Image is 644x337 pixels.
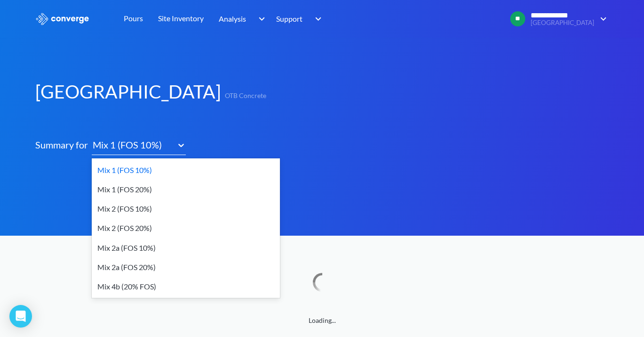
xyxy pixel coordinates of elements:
span: OTB Concrete [221,90,266,104]
div: Mix 2a (FOS 10%) [92,238,280,257]
div: Mix 2 (FOS 20%) [92,218,280,238]
img: downArrow.svg [252,13,267,25]
span: Support [276,13,302,25]
div: Mix 2 (FOS 10%) [92,199,280,218]
span: Summary for [35,138,92,155]
span: Loading... [35,315,609,326]
span: Analysis [219,13,246,25]
div: Mix 2a (FOS 20%) [92,257,280,277]
div: Mix 4b (20% FOS) [92,277,280,296]
div: Mix 1 (FOS 10%) [92,138,173,152]
span: [GEOGRAPHIC_DATA] [531,19,594,26]
h1: [GEOGRAPHIC_DATA] [35,79,221,104]
div: Mix 1 (FOS 20%) [92,180,280,199]
img: logo_ewhite.svg [35,13,90,25]
div: Open Intercom Messenger [9,305,32,328]
div: Mix 1 (FOS 10%) [92,160,280,180]
img: downArrow.svg [309,13,324,25]
img: downArrow.svg [594,13,609,25]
